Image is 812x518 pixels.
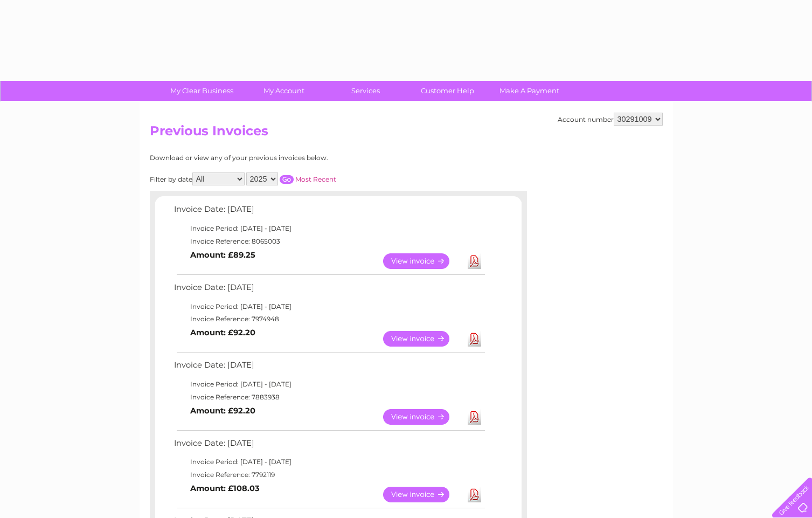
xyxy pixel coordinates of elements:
a: View [383,253,462,269]
a: My Account [239,81,328,101]
b: Amount: £92.20 [190,406,255,416]
td: Invoice Period: [DATE] - [DATE] [171,300,487,313]
td: Invoice Period: [DATE] - [DATE] [171,378,487,391]
td: Invoice Reference: 8065003 [171,235,487,248]
a: View [383,487,462,502]
div: Filter by date [150,172,433,185]
td: Invoice Date: [DATE] [171,358,487,378]
a: Download [468,331,481,347]
td: Invoice Date: [DATE] [171,280,487,300]
h2: Previous Invoices [150,123,663,144]
a: Download [468,487,481,502]
td: Invoice Date: [DATE] [171,202,487,222]
div: Account number [558,113,663,126]
td: Invoice Period: [DATE] - [DATE] [171,455,487,468]
a: Download [468,409,481,425]
b: Amount: £89.25 [190,250,255,260]
a: Make A Payment [485,81,574,101]
b: Amount: £108.03 [190,484,260,493]
a: View [383,331,462,347]
td: Invoice Reference: 7792119 [171,468,487,481]
a: Customer Help [403,81,492,101]
a: View [383,409,462,425]
a: Services [321,81,410,101]
a: Most Recent [295,175,336,183]
td: Invoice Reference: 7883938 [171,391,487,404]
td: Invoice Period: [DATE] - [DATE] [171,222,487,235]
div: Download or view any of your previous invoices below. [150,154,433,162]
a: My Clear Business [157,81,246,101]
td: Invoice Date: [DATE] [171,436,487,456]
a: Download [468,253,481,269]
b: Amount: £92.20 [190,328,255,337]
td: Invoice Reference: 7974948 [171,313,487,326]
